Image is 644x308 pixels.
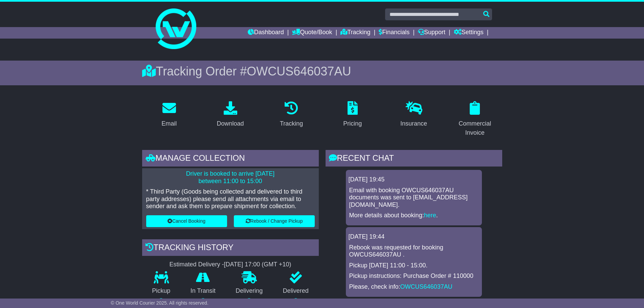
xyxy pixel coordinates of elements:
p: Email with booking OWCUS646037AU documents was sent to [EMAIL_ADDRESS][DOMAIN_NAME]. [349,187,479,209]
p: Pickup [DATE] 11:00 - 15:00. [349,262,479,269]
p: Delivered [273,287,319,295]
div: Pricing [343,119,362,128]
div: Tracking Order # [142,64,502,79]
a: Pricing [339,99,366,131]
a: Insurance [396,99,431,131]
div: Download [217,119,244,128]
p: Pickup [142,287,181,295]
button: Cancel Booking [146,215,227,227]
p: Driver is booked to arrive [DATE] between 11:00 to 15:00 [146,170,315,185]
div: [DATE] 19:45 [349,176,479,183]
p: More details about booking: . [349,212,479,219]
div: Commercial Invoice [452,119,498,137]
a: Download [212,99,248,131]
p: * Third Party (Goods being collected and delivered to third party addresses) please send all atta... [146,188,315,210]
a: Financials [379,27,409,39]
a: Email [157,99,181,131]
div: [DATE] 19:44 [349,233,479,241]
a: Tracking [275,99,307,131]
a: Quote/Book [292,27,332,39]
span: OWCUS646037AU [247,64,351,78]
a: Support [418,27,445,39]
a: here [424,212,436,219]
p: Rebook was requested for booking OWCUS646037AU . [349,244,479,259]
div: Email [161,119,177,128]
div: Manage collection [142,150,319,168]
a: Settings [454,27,484,39]
a: Dashboard [248,27,284,39]
p: Delivering [226,287,273,295]
a: Tracking [340,27,370,39]
div: Insurance [400,119,427,128]
button: Rebook / Change Pickup [234,215,315,227]
div: Tracking history [142,239,319,258]
span: © One World Courier 2025. All rights reserved. [111,300,208,306]
p: Please, check info: [349,283,479,291]
div: Tracking [280,119,303,128]
div: RECENT CHAT [326,150,502,168]
p: In Transit [180,287,226,295]
div: [DATE] 17:00 (GMT +10) [224,261,291,268]
p: Pickup instructions: Purchase Order # 110000 [349,272,479,280]
a: Commercial Invoice [448,99,502,140]
div: Estimated Delivery - [142,261,319,268]
a: OWCUS646037AU [400,283,452,290]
